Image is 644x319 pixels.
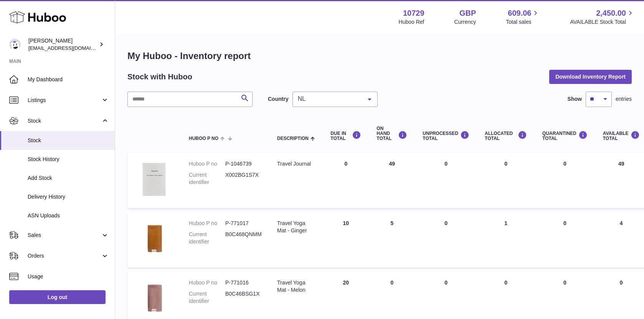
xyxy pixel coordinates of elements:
dt: Huboo P no [189,160,225,168]
span: 609.06 [508,8,531,18]
td: 0 [415,153,477,208]
span: 0 [563,220,566,226]
span: 0 [563,161,566,167]
span: ASN Uploads [28,212,109,219]
dd: P-1046739 [225,160,262,168]
div: [PERSON_NAME] [28,37,97,52]
td: 0 [323,153,369,208]
td: 0 [477,153,535,208]
span: 2,450.00 [596,8,626,18]
strong: 10729 [403,8,424,18]
img: product image [135,279,173,317]
dt: Huboo P no [189,279,225,286]
label: Show [568,95,582,103]
button: Download Inventory Report [549,70,632,84]
span: Usage [28,273,109,280]
div: QUARANTINED Total [542,131,588,141]
span: entries [616,95,632,103]
dt: Current identifier [189,171,225,186]
dt: Current identifier [189,290,225,305]
div: AVAILABLE Total [603,131,640,141]
dd: P-771017 [225,220,262,227]
td: 49 [369,153,415,208]
img: hello@mikkoa.com [9,39,21,50]
span: [EMAIL_ADDRESS][DOMAIN_NAME] [28,45,113,51]
dd: B0C468QNMM [225,231,262,245]
img: product image [135,160,173,199]
img: product image [135,220,173,258]
span: Stock [28,137,109,144]
a: 609.06 Total sales [506,8,540,26]
div: ON HAND Total [376,126,407,141]
span: Total sales [506,18,540,26]
span: AVAILABLE Stock Total [570,18,635,26]
span: Stock [28,117,101,125]
dt: Huboo P no [189,220,225,227]
td: 0 [415,212,477,268]
div: ALLOCATED Total [485,131,527,141]
a: 2,450.00 AVAILABLE Stock Total [570,8,635,26]
span: My Dashboard [28,76,109,83]
div: Currency [454,18,476,26]
span: Orders [28,252,101,260]
div: Travel Yoga Mat - Ginger [277,220,315,234]
div: DUE IN TOTAL [330,131,361,141]
span: NL [296,95,362,103]
dd: B0C46BSG1X [225,290,262,305]
td: 1 [477,212,535,268]
dt: Current identifier [189,231,225,245]
dd: P-771016 [225,279,262,286]
dd: X002BG1S7X [225,171,262,186]
span: Add Stock [28,174,109,182]
label: Country [268,95,289,103]
span: Listings [28,97,101,104]
span: Delivery History [28,193,109,201]
div: Huboo Ref [399,18,424,26]
div: UNPROCESSED Total [423,131,469,141]
td: 5 [369,212,415,268]
div: Travel Journal [277,160,315,168]
span: Huboo P no [189,136,218,141]
span: Sales [28,232,101,239]
h2: Stock with Huboo [127,72,192,82]
a: Log out [9,290,106,304]
div: Travel Yoga Mat - Melon [277,279,315,294]
td: 10 [323,212,369,268]
span: Stock History [28,156,109,163]
strong: GBP [459,8,476,18]
h1: My Huboo - Inventory report [127,50,632,62]
span: Description [277,136,309,141]
span: 0 [563,280,566,286]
